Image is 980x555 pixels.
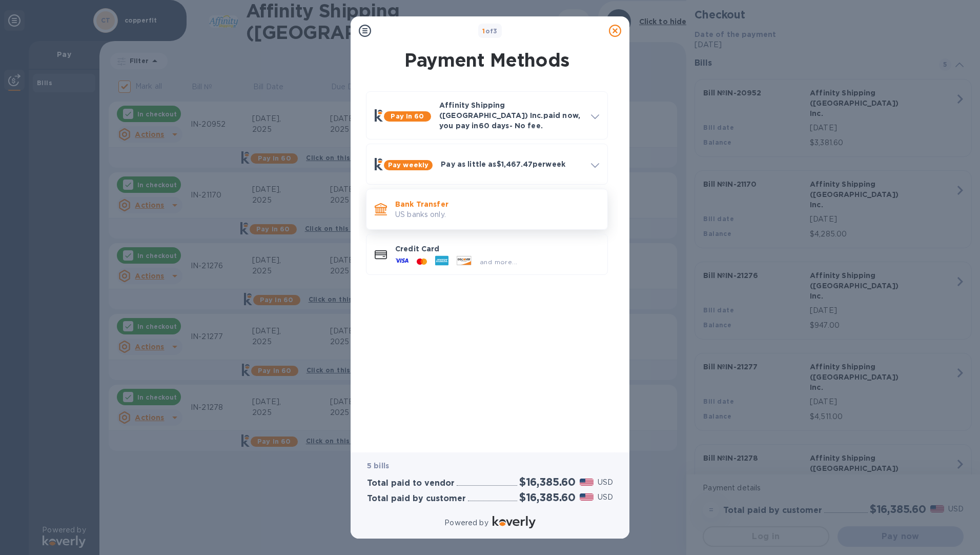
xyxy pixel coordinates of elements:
[364,49,610,71] h1: Payment Methods
[395,209,599,220] p: US banks only.
[395,244,599,254] p: Credit Card
[580,493,594,501] img: USD
[395,199,599,209] p: Bank Transfer
[580,479,594,486] img: USD
[519,491,576,504] h2: $16,385.60
[482,27,485,35] span: 1
[367,462,389,470] b: 5 bills
[367,479,455,488] h3: Total paid to vendor
[444,518,488,528] p: Powered by
[391,112,424,120] b: Pay in 60
[493,516,536,528] img: Logo
[388,161,428,169] b: Pay weekly
[519,475,576,488] h2: $16,385.60
[480,258,517,266] span: and more...
[367,494,466,504] h3: Total paid by customer
[482,27,498,35] b: of 3
[441,159,583,169] p: Pay as little as $1,467.47 per week
[598,477,613,488] p: USD
[598,492,613,503] p: USD
[439,100,583,131] p: Affinity Shipping ([GEOGRAPHIC_DATA]) Inc. paid now, you pay in 60 days - No fee.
